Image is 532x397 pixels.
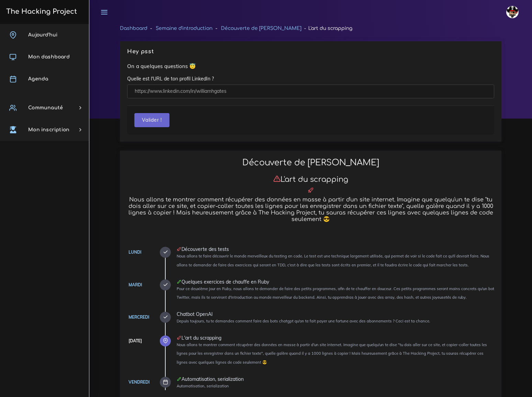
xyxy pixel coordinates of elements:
[156,26,212,31] a: Semaine d'introduction
[127,75,214,82] label: Quelle est l'URL de ton profil LinkedIn ?
[177,377,181,382] i: Corrections cette journée là
[127,197,494,223] h5: Nous allons te montrer comment récupérer des données en masse à partir d'un site internet. Imagin...
[28,54,70,59] span: Mon dashboard
[129,315,149,320] a: Mercredi
[273,175,280,182] i: Attention : nous n'avons pas encore reçu ton projet aujourd'hui. N'oublie pas de le soumettre en ...
[177,247,494,252] div: Découverte des tests
[177,312,494,317] div: Chatbot OpenAI
[177,279,494,284] div: Quelques exercices de chauffe en Ruby
[129,250,141,255] a: Lundi
[177,319,430,323] small: Depuis toujours, tu te demandes comment faire des bots chatgpt qu'on te fait payer une fortune av...
[129,282,142,287] a: Mardi
[177,377,494,382] div: Automatisation, serialization
[177,335,494,340] div: L'art du scrapping
[177,247,181,252] i: Projet à rendre ce jour-là
[129,379,149,385] a: Vendredi
[177,254,489,267] small: Nous allons te faire découvrir le monde merveilleux du testing en code. Le test est une technique...
[221,26,301,31] a: Découverte de [PERSON_NAME]
[127,85,494,99] input: https://www.linkedin.com/in/williamhgates
[177,286,494,300] small: Pour ce deuxième jour en Ruby, nous allons te demander de faire des petits programmes, afin de te...
[4,8,77,15] h3: The Hacking Project
[177,335,181,340] i: Projet à rendre ce jour-là
[28,127,69,132] span: Mon inscription
[127,158,494,168] h2: Découverte de [PERSON_NAME]
[28,76,48,81] span: Agenda
[28,32,57,37] span: Aujourd'hui
[127,48,494,55] h5: Hey psst
[177,279,181,284] i: Corrections cette journée là
[301,24,352,33] li: L'art du scrapping
[127,62,494,70] p: On a quelques questions 😇
[506,6,519,18] img: avatar
[177,384,229,388] small: Automatisation, serialization
[177,342,487,364] small: Nous allons te montrer comment récupérer des données en masse à partir d'un site internet. Imagin...
[129,337,142,345] div: [DATE]
[120,26,147,31] a: Dashboard
[134,113,169,127] button: Valider !
[127,175,494,184] h3: L'art du scrapping
[308,187,314,193] i: Projet à rendre ce jour-là
[28,105,63,110] span: Communauté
